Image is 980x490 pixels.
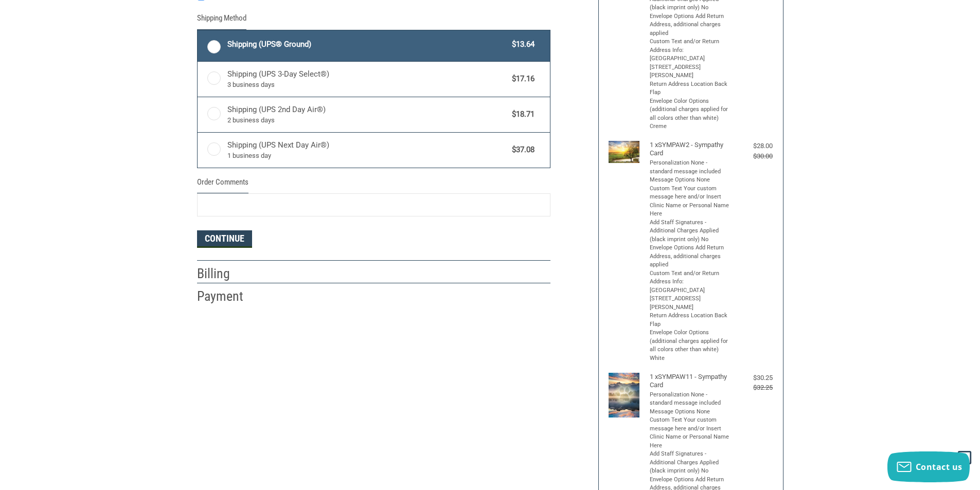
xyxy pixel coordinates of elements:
[227,39,507,50] span: Shipping (UPS® Ground)
[507,144,535,156] span: $37.08
[650,269,729,312] li: Custom Text and/or Return Address Info: [GEOGRAPHIC_DATA][STREET_ADDRESS][PERSON_NAME]
[732,141,773,151] div: $28.00
[650,80,729,97] li: Return Address Location Back Flap
[227,115,507,125] span: 2 business days
[507,108,535,120] span: $18.71
[650,176,729,185] li: Message Options None
[227,68,507,90] span: Shipping (UPS 3-Day Select®)
[197,176,248,193] legend: Order Comments
[650,141,729,158] h4: 1 x SYMPAW2 - Sympathy Card
[650,219,729,244] li: Add Staff Signatures - Additional Charges Applied (black imprint only) No
[732,151,773,161] div: $30.00
[650,38,729,80] li: Custom Text and/or Return Address Info: [GEOGRAPHIC_DATA][STREET_ADDRESS][PERSON_NAME]
[197,230,252,248] button: Continue
[650,373,729,390] h4: 1 x SYMPAW11 - Sympathy Card
[732,373,773,383] div: $30.25
[732,383,773,393] div: $32.25
[507,73,535,85] span: $17.16
[650,159,729,176] li: Personalization None - standard message included
[650,185,729,219] li: Custom Text Your custom message here and/or Insert Clinic Name or Personal Name Here
[197,288,257,305] h2: Payment
[650,244,729,269] li: Envelope Options Add Return Address, additional charges applied
[650,329,729,362] li: Envelope Color Options (additional charges applied for all colors other than white) White
[650,408,729,416] li: Message Options None
[227,139,507,161] span: Shipping (UPS Next Day Air®)
[227,104,507,125] span: Shipping (UPS 2nd Day Air®)
[887,451,970,482] button: Contact us
[650,450,729,476] li: Add Staff Signatures - Additional Charges Applied (black imprint only) No
[227,151,507,161] span: 1 business day
[650,312,729,329] li: Return Address Location Back Flap
[197,12,246,29] legend: Shipping Method
[650,391,729,408] li: Personalization None - standard message included
[650,97,729,131] li: Envelope Color Options (additional charges applied for all colors other than white) Creme
[650,12,729,38] li: Envelope Options Add Return Address, additional charges applied
[650,416,729,450] li: Custom Text Your custom message here and/or Insert Clinic Name or Personal Name Here
[507,39,535,50] span: $13.64
[197,265,257,282] h2: Billing
[227,80,507,90] span: 3 business days
[916,461,963,473] span: Contact us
